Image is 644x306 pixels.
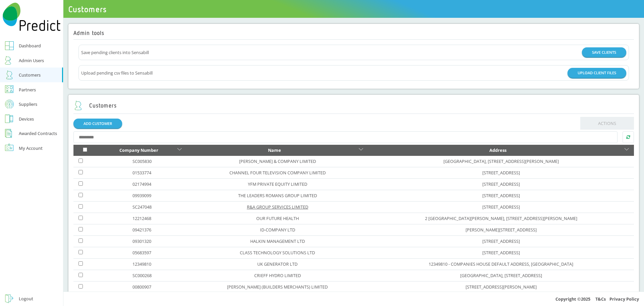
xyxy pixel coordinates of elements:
[482,204,520,210] a: [STREET_ADDRESS]
[373,146,623,154] div: Address
[102,146,176,154] div: Company Number
[132,204,152,210] a: SC247048
[132,250,151,256] a: 05683597
[19,86,36,94] div: Partners
[73,30,105,36] h2: Admin tools
[81,69,153,77] span: Upload pending csv files to Sensabill
[460,272,542,278] a: [GEOGRAPHIC_DATA], [STREET_ADDRESS]
[132,181,151,187] a: 02174994
[132,238,151,244] a: 09301320
[425,215,577,221] a: 2 [GEOGRAPHIC_DATA][PERSON_NAME], [STREET_ADDRESS][PERSON_NAME]
[466,227,537,233] a: [PERSON_NAME][STREET_ADDRESS]
[429,261,573,267] a: 12349810 - COMPANIES HOUSE DEFAULT ADDRESS, [GEOGRAPHIC_DATA]
[482,170,520,176] a: [STREET_ADDRESS]
[3,3,61,31] img: Predict Mobile
[443,158,559,164] a: [GEOGRAPHIC_DATA], [STREET_ADDRESS][PERSON_NAME]
[19,71,41,79] div: Customers
[248,181,307,187] a: YFM PRIVATE EQUITY LIMITED
[81,48,149,56] span: Save pending clients into Sensabill
[19,295,33,303] div: Logout
[132,284,151,290] a: 00800907
[132,272,152,278] a: SC000268
[250,238,305,244] a: HALKIN MANAGEMENT LTD
[132,158,152,164] a: SC005830
[256,215,299,221] a: OUR FUTURE HEALTH
[247,204,308,210] a: R&A GROUP SERVICES LIMITED
[466,284,537,290] a: [STREET_ADDRESS][PERSON_NAME]
[568,68,626,78] button: UPLOAD CLIENT FILES
[482,250,520,256] a: [STREET_ADDRESS]
[240,250,315,256] a: CLASS TECHNOLOGY SOLUTIONS LTD
[73,101,117,111] h2: Customers
[482,181,520,187] a: [STREET_ADDRESS]
[482,238,520,244] a: [STREET_ADDRESS]
[582,47,626,57] button: SAVE CLIENTS
[132,192,151,199] a: 09939099
[19,56,44,64] div: Admin Users
[238,192,317,199] a: THE LEADERS ROMANS GROUP LIMITED
[595,296,606,302] a: T&Cs
[19,100,37,108] div: Suppliers
[19,144,43,152] div: My Account
[19,42,41,50] div: Dashboard
[229,170,326,176] a: CHANNEL FOUR TELEVISION COMPANY LIMITED
[254,272,301,278] a: CRIEFF HYDRO LIMITED
[192,146,357,154] div: Name
[73,119,122,128] a: ADD CUSTOMER
[239,158,316,164] a: [PERSON_NAME] & COMPANY LIMITED
[132,227,151,233] a: 09421376
[260,227,295,233] a: ID-COMPANY LTD
[19,115,34,123] div: Devices
[482,192,520,199] a: [STREET_ADDRESS]
[227,284,328,290] a: [PERSON_NAME] (BUILDERS MERCHANTS) LIMITED
[73,45,634,81] div: Actions
[132,215,151,221] a: 12212468
[132,170,151,176] a: 01533774
[132,261,151,267] a: 12349810
[19,129,57,137] div: Awarded Contracts
[609,296,639,302] a: Privacy Policy
[257,261,298,267] a: UK GENERATOR LTD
